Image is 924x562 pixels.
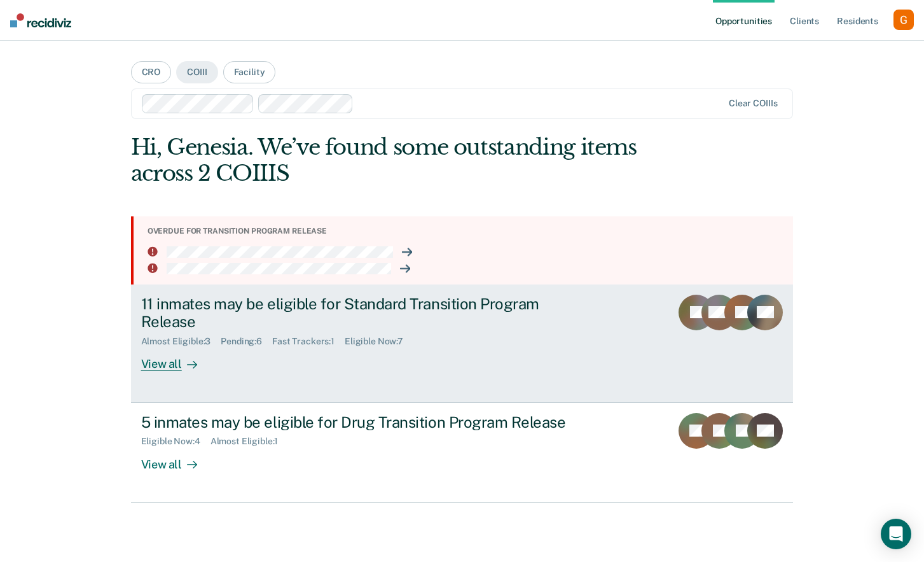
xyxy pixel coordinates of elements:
div: Overdue for transition program release [148,227,783,235]
button: Facility [223,61,276,83]
div: Eligible Now : 4 [141,436,210,447]
div: Eligible Now : 7 [345,336,413,347]
img: Recidiviz [10,13,71,27]
div: Fast Trackers : 1 [272,336,345,347]
button: COIII [176,61,217,83]
div: Open Intercom Messenger [881,519,911,549]
a: 11 inmates may be eligible for Standard Transition Program ReleaseAlmost Eligible:3Pending:6Fast ... [131,285,794,403]
div: 11 inmates may be eligible for Standard Transition Program Release [141,295,588,332]
div: Almost Eligible : 1 [210,436,289,447]
div: Clear COIIIs [729,98,777,109]
div: Almost Eligible : 3 [141,336,221,347]
div: View all [141,347,212,372]
button: CRO [131,61,172,83]
div: View all [141,447,212,472]
div: Pending : 6 [221,336,272,347]
a: 5 inmates may be eligible for Drug Transition Program ReleaseEligible Now:4Almost Eligible:1View all [131,403,794,503]
div: Hi, Genesia. We’ve found some outstanding items across 2 COIIIS [131,134,661,186]
div: 5 inmates may be eligible for Drug Transition Program Release [141,413,588,432]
